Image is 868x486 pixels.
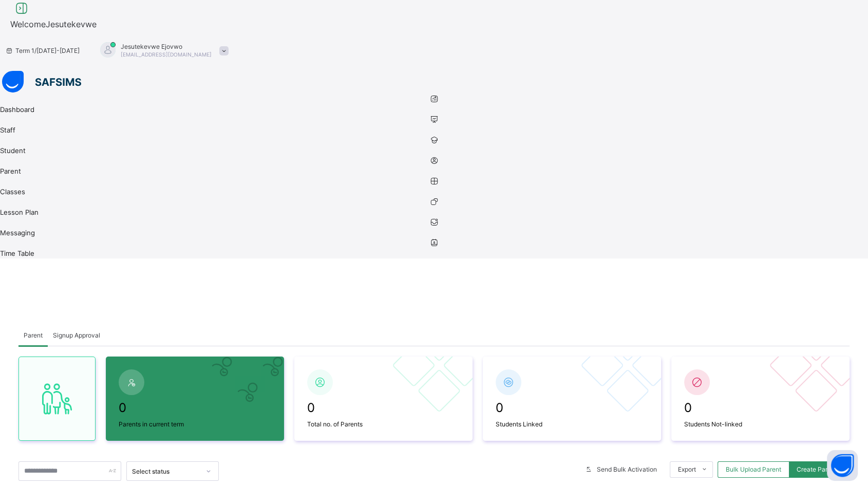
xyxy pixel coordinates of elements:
[53,331,100,339] span: Signup Approval
[496,400,648,415] span: 0
[684,420,837,428] span: Students Not-linked
[121,51,212,58] span: [EMAIL_ADDRESS][DOMAIN_NAME]
[10,19,97,29] span: Welcome Jesutekevwe
[90,42,234,59] div: JesutekevweEjovwo
[24,331,43,339] span: Parent
[121,43,212,50] span: Jesutekevwe Ejovwo
[726,465,781,473] span: Bulk Upload Parent
[684,400,837,415] span: 0
[5,47,80,54] span: session/term information
[2,71,81,92] img: safsims
[307,400,460,415] span: 0
[827,450,858,481] button: Open asap
[119,400,271,415] span: 0
[307,420,460,428] span: Total no. of Parents
[119,420,271,428] span: Parents in current term
[496,420,648,428] span: Students Linked
[597,465,657,473] span: Send Bulk Activation
[132,467,200,475] div: Select status
[797,465,837,473] span: Create Parent
[678,465,696,473] span: Export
